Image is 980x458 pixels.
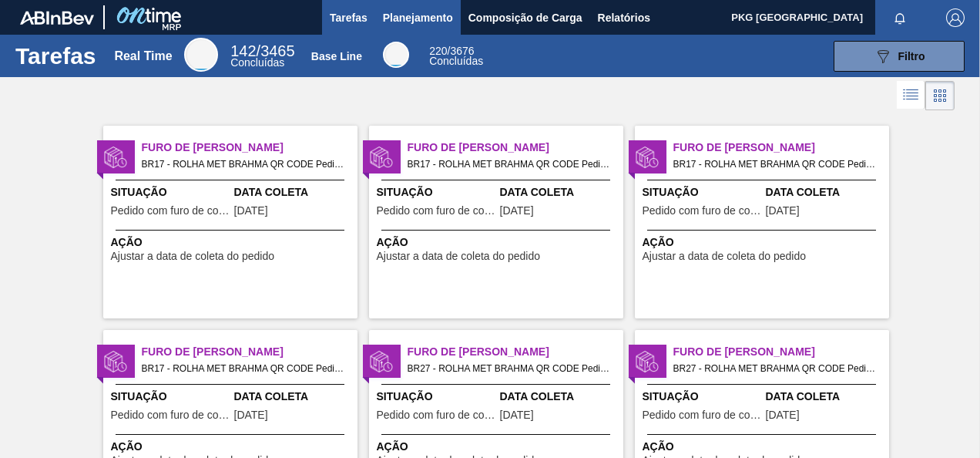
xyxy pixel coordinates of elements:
[104,350,127,373] img: status
[383,8,453,27] span: Planejamento
[925,81,955,110] div: Visão em Cards
[766,389,885,405] span: Data Coleta
[408,360,611,377] span: BR27 - ROLHA MET BRAHMA QR CODE Pedido - 1947835
[377,251,541,262] span: Ajustar a data de coleta do pedido
[142,360,345,377] span: BR17 - ROLHA MET BRAHMA QR CODE Pedido - 1967134
[408,156,611,173] span: BR17 - ROLHA MET BRAHMA QR CODE Pedido - 1967137
[142,140,357,156] span: Furo de Coleta
[468,8,582,27] span: Composição de Carga
[104,146,127,169] img: status
[111,234,354,251] span: Ação
[834,41,965,72] button: Filtro
[234,409,268,421] span: 01/09/2025
[230,45,294,68] div: Real Time
[20,11,94,25] img: TNhmsLtSVTkK8tSr43FrP2fwEKptu5GPRR3wAAAABJRU5ErkJggg==
[370,146,393,169] img: status
[500,205,534,217] span: 01/09/2025
[673,360,877,377] span: BR27 - ROLHA MET BRAHMA QR CODE Pedido - 1947836
[673,140,889,156] span: Furo de Coleta
[643,409,762,421] span: Pedido com furo de coleta
[234,184,354,200] span: Data Coleta
[500,184,619,200] span: Data Coleta
[377,439,619,455] span: Ação
[500,409,534,421] span: 01/09/2025
[15,47,96,65] h1: Tarefas
[370,350,393,373] img: status
[598,8,650,27] span: Relatórios
[111,389,230,405] span: Situação
[311,50,362,62] div: Base Line
[643,389,762,405] span: Situação
[429,55,483,67] span: Concluídas
[408,344,623,360] span: Furo de Coleta
[897,81,925,110] div: Visão em Lista
[946,8,965,27] img: Logout
[230,42,256,59] span: 142
[673,344,889,360] span: Furo de Coleta
[111,409,230,421] span: Pedido com furo de coleta
[500,389,619,405] span: Data Coleta
[673,156,877,173] span: BR17 - ROLHA MET BRAHMA QR CODE Pedido - 2013810
[234,389,354,405] span: Data Coleta
[377,205,496,217] span: Pedido com furo de coleta
[111,205,230,217] span: Pedido com furo de coleta
[429,46,483,66] div: Base Line
[429,45,474,57] span: / 3676
[234,205,268,217] span: 01/09/2025
[643,251,807,262] span: Ajustar a data de coleta do pedido
[766,409,800,421] span: 08/09/2025
[408,140,623,156] span: Furo de Coleta
[636,350,659,373] img: status
[111,251,275,262] span: Ajustar a data de coleta do pedido
[643,234,885,251] span: Ação
[377,184,496,200] span: Situação
[766,184,885,200] span: Data Coleta
[643,439,885,455] span: Ação
[111,439,354,455] span: Ação
[111,184,230,200] span: Situação
[142,344,357,360] span: Furo de Coleta
[330,8,367,27] span: Tarefas
[766,205,800,217] span: 01/09/2025
[429,45,447,57] span: 220
[230,56,284,69] span: Concluídas
[643,184,762,200] span: Situação
[230,42,294,59] span: / 3465
[636,146,659,169] img: status
[184,38,218,72] div: Real Time
[377,234,619,251] span: Ação
[875,7,925,29] button: Notificações
[142,156,345,173] span: BR17 - ROLHA MET BRAHMA QR CODE Pedido - 1967135
[643,205,762,217] span: Pedido com furo de coleta
[383,42,409,68] div: Base Line
[377,409,496,421] span: Pedido com furo de coleta
[377,389,496,405] span: Situação
[114,49,172,63] div: Real Time
[898,50,925,62] span: Filtro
